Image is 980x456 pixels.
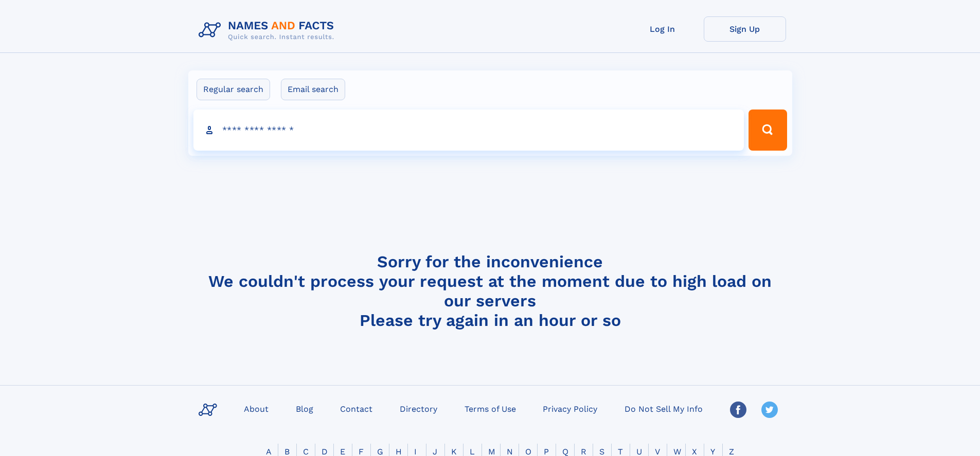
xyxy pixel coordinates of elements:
label: Regular search [197,79,270,100]
img: Facebook [730,402,746,418]
a: Do Not Sell My Info [620,401,707,416]
a: Directory [396,401,441,416]
a: Sign Up [704,16,786,42]
input: search input [193,110,744,151]
a: Contact [336,401,377,416]
label: Email search [281,79,345,100]
a: Privacy Policy [539,401,601,416]
a: Log In [621,16,704,42]
img: Logo Names and Facts [194,16,343,44]
button: Search Button [749,110,787,151]
img: Twitter [761,402,778,418]
h4: Sorry for the inconvenience We couldn't process your request at the moment due to high load on ou... [194,252,786,330]
a: Terms of Use [460,401,520,416]
a: About [240,401,273,416]
a: Blog [292,401,317,416]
